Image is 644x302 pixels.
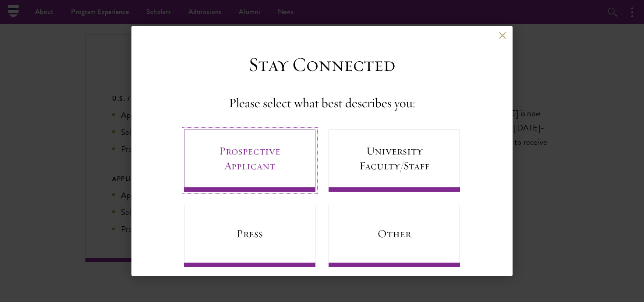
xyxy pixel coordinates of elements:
[329,205,460,267] a: Other
[248,53,396,77] h3: Stay Connected
[329,130,460,192] a: University Faculty/Staff
[229,95,415,112] h4: Please select what best describes you:
[184,130,315,192] a: Prospective Applicant
[184,205,315,267] a: Press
